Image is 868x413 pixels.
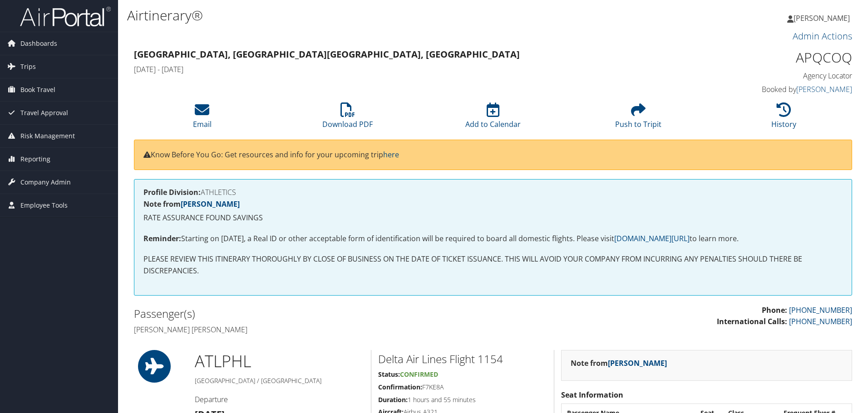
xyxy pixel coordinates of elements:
a: Push to Tripit [615,107,661,129]
h2: Delta Air Lines Flight 1154 [378,351,547,367]
h5: [GEOGRAPHIC_DATA] / [GEOGRAPHIC_DATA] [195,376,364,385]
h4: [DATE] - [DATE] [134,64,669,74]
span: Risk Management [20,125,75,147]
a: History [771,107,796,129]
a: [PERSON_NAME] [181,199,240,209]
strong: Profile Division: [143,187,201,197]
strong: Status: [378,370,400,379]
a: [PERSON_NAME] [787,5,859,32]
span: [PERSON_NAME] [794,13,850,23]
a: [PHONE_NUMBER] [789,305,852,315]
strong: Note from [571,358,667,368]
a: Download PDF [322,107,373,129]
h5: F7KE8A [378,383,547,392]
strong: Note from [143,199,240,209]
h4: Booked by [683,84,852,94]
h4: Agency Locator [683,71,852,81]
strong: Reminder: [143,233,181,243]
span: Employee Tools [20,194,68,217]
strong: International Calls: [717,316,787,326]
a: [DOMAIN_NAME][URL] [614,233,690,243]
p: PLEASE REVIEW THIS ITINERARY THOROUGHLY BY CLOSE OF BUSINESS ON THE DATE OF TICKET ISSUANCE. THIS... [143,253,843,277]
strong: Confirmation: [378,383,422,391]
h5: 1 hours and 55 minutes [378,395,547,404]
a: [PERSON_NAME] [608,358,667,368]
a: Admin Actions [793,30,852,42]
h1: Airtinerary® [127,6,615,25]
h4: [PERSON_NAME] [PERSON_NAME] [134,325,486,335]
p: Know Before You Go: Get resources and info for your upcoming trip [143,149,843,161]
h4: Departure [195,394,364,404]
span: Book Travel [20,78,55,101]
span: Reporting [20,148,50,170]
span: Confirmed [400,370,438,379]
span: Trips [20,55,36,78]
strong: Duration: [378,395,408,404]
span: Dashboards [20,32,57,55]
h1: ATL PHL [195,350,364,373]
a: Add to Calendar [465,107,521,129]
img: airportal-logo.png [20,6,111,27]
h2: Passenger(s) [134,306,486,321]
h1: APQCOQ [683,48,852,67]
a: here [383,150,399,160]
strong: [GEOGRAPHIC_DATA], [GEOGRAPHIC_DATA] [GEOGRAPHIC_DATA], [GEOGRAPHIC_DATA] [134,48,520,60]
h4: ATHLETICS [143,189,843,196]
a: Email [193,107,212,129]
p: RATE ASSURANCE FOUND SAVINGS [143,212,843,224]
p: Starting on [DATE], a Real ID or other acceptable form of identification will be required to boar... [143,233,843,245]
span: Company Admin [20,171,71,194]
a: [PERSON_NAME] [796,84,852,94]
strong: Phone: [762,305,787,315]
a: [PHONE_NUMBER] [789,316,852,326]
strong: Seat Information [561,390,623,400]
span: Travel Approval [20,102,68,124]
